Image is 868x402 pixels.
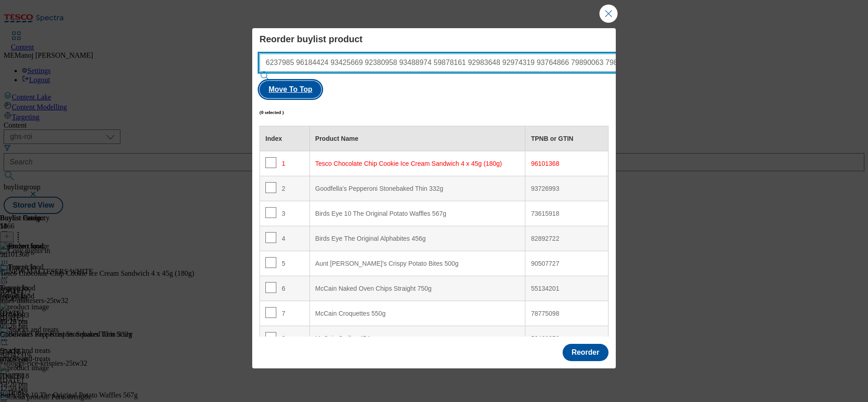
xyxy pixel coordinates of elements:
[259,81,321,98] button: Move To Top
[531,235,603,243] div: 82892722
[315,285,520,293] div: McCain Naked Oven Chips Straight 750g
[315,185,520,193] div: Goodfella's Pepperoni Stonebaked Thin 332g
[265,257,304,270] div: 5
[315,160,520,168] div: Tesco Chocolate Chip Cookie Ice Cream Sandwich 4 x 45g (180g)
[531,210,603,218] div: 73615918
[265,332,304,345] div: 8
[315,260,520,268] div: Aunt [PERSON_NAME]'s Crispy Potato Bites 500g
[259,54,644,72] input: Search TPNB or GTIN separated by commas or space
[599,5,618,23] button: Close Modal
[531,135,603,143] div: TPNB or GTIN
[265,282,304,295] div: 6
[259,34,609,45] h4: Reorder buylist product
[265,232,304,245] div: 4
[265,157,304,170] div: 1
[531,185,603,193] div: 93726993
[531,335,603,343] div: 52460850
[531,260,603,268] div: 90507727
[265,207,304,220] div: 3
[563,344,609,361] button: Reorder
[315,135,520,143] div: Product Name
[531,310,603,318] div: 78775098
[531,285,603,293] div: 55134201
[259,109,284,115] h6: (0 selected )
[315,235,520,243] div: Birds Eye The Original Alphabites 456g
[265,135,304,143] div: Index
[252,28,616,369] div: Modal
[531,160,603,168] div: 96101368
[315,310,520,318] div: McCain Croquettes 550g
[315,210,520,218] div: Birds Eye 10 The Original Potato Waffles 567g
[265,182,304,195] div: 2
[265,307,304,320] div: 7
[315,335,520,343] div: McCain Smiles 454g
